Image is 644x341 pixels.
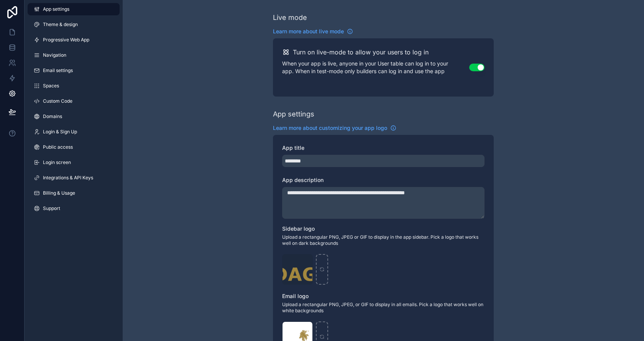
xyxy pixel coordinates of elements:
[273,124,387,132] span: Learn more about customizing your app logo
[282,144,304,151] span: App title
[43,6,69,12] span: App settings
[273,109,314,120] div: App settings
[28,156,120,169] a: Login screen
[28,202,120,215] a: Support
[28,126,120,138] a: Login & Sign Up
[43,21,78,28] span: Theme & design
[293,48,429,57] h2: Turn on live-mode to allow your users to log in
[28,80,120,92] a: Spaces
[28,18,120,31] a: Theme & design
[282,177,324,183] span: App description
[282,302,485,314] span: Upload a rectangular PNG, JPEG, or GIF to display in all emails. Pick a logo that works well on w...
[28,110,120,123] a: Domains
[28,3,120,15] a: App settings
[43,159,71,166] span: Login screen
[273,12,307,23] div: Live mode
[43,52,66,58] span: Navigation
[28,49,120,61] a: Navigation
[273,124,396,132] a: Learn more about customizing your app logo
[282,234,485,246] span: Upload a rectangular PNG, JPEG or GIF to display in the app sidebar. Pick a logo that works well ...
[43,113,62,120] span: Domains
[28,172,120,184] a: Integrations & API Keys
[43,98,72,104] span: Custom Code
[282,60,469,75] p: When your app is live, anyone in your User table can log in to your app. When in test-mode only b...
[43,190,75,196] span: Billing & Usage
[282,225,315,232] span: Sidebar logo
[28,34,120,46] a: Progressive Web App
[28,64,120,77] a: Email settings
[43,83,59,89] span: Spaces
[28,95,120,107] a: Custom Code
[273,28,344,35] span: Learn more about live mode
[43,144,73,150] span: Public access
[28,187,120,199] a: Billing & Usage
[43,67,73,74] span: Email settings
[43,129,77,135] span: Login & Sign Up
[43,175,93,181] span: Integrations & API Keys
[43,205,60,211] span: Support
[28,141,120,153] a: Public access
[282,293,309,299] span: Email logo
[273,28,353,35] a: Learn more about live mode
[43,37,89,43] span: Progressive Web App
